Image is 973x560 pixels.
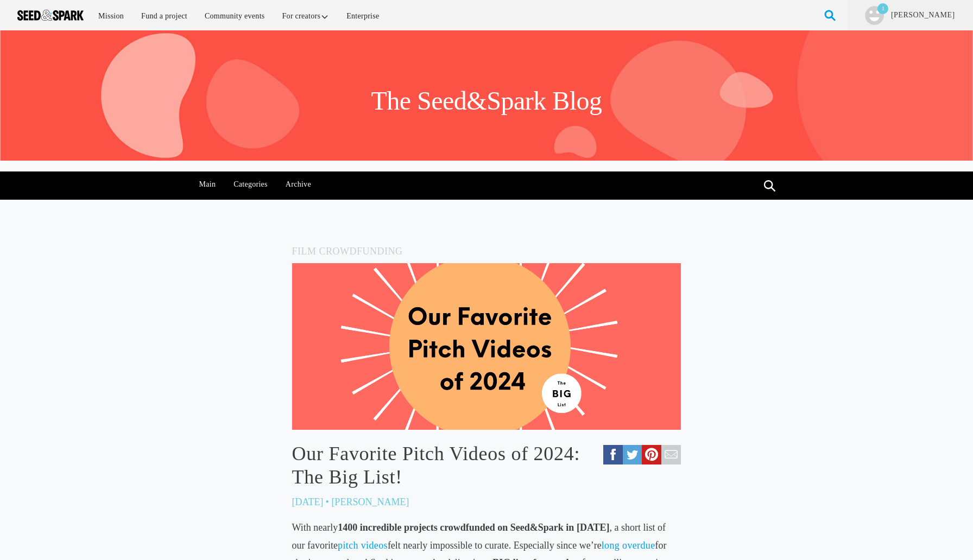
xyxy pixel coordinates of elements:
p: • [PERSON_NAME] [326,493,409,511]
a: Enterprise [339,4,387,28]
p: [DATE] [292,493,324,511]
a: For creators [275,4,337,28]
a: Our Favorite Pitch Videos of 2024: The Big List! [292,442,681,489]
a: pitch videos [338,540,388,551]
strong: 1400 incredible projects crowdfunded on Seed&Spark in [DATE] [338,522,609,533]
h5: Film Crowdfunding [292,243,681,259]
img: Seed amp; Spark [17,10,84,21]
a: long overdue [602,540,655,551]
a: Main [193,171,222,198]
a: Community events [197,4,273,28]
a: Fund a project [134,4,195,28]
a: [PERSON_NAME] [890,10,956,21]
a: Mission [91,4,131,28]
a: Categories [228,171,274,198]
a: Archive [280,171,317,198]
img: favorite%20blogs%20of%202024.png [292,263,681,430]
p: 1 [877,3,888,14]
h1: The Seed&Spark Blog [371,85,602,117]
img: user.png [865,6,884,25]
span: With nearly , a short list of our favorite felt nearly impossible to curate. Especially since we’re [292,522,666,550]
